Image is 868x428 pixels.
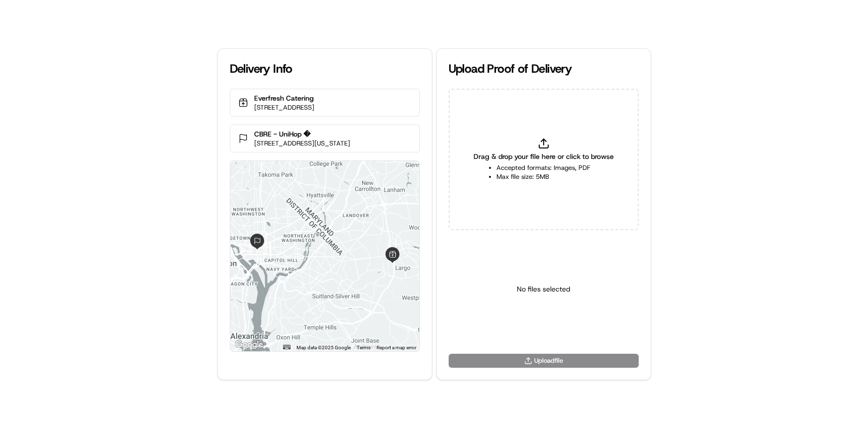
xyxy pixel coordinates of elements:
[233,338,266,351] a: Open this area in Google Maps (opens a new window)
[517,284,570,294] p: No files selected
[496,163,590,172] li: Accepted formats: Images, PDF
[254,93,314,103] p: Everfresh Catering
[283,345,290,349] button: Keyboard shortcuts
[254,103,314,112] p: [STREET_ADDRESS]
[254,139,350,148] p: [STREET_ADDRESS][US_STATE]
[296,345,351,350] span: Map data ©2025 Google
[496,172,590,181] li: Max file size: 5MB
[449,61,639,77] div: Upload Proof of Delivery
[254,129,350,139] p: CBRE - UniHop �
[233,338,266,351] img: Google
[230,61,420,77] div: Delivery Info
[474,151,614,161] span: Drag & drop your file here or click to browse
[357,345,371,350] a: Terms (opens in new tab)
[377,345,416,350] a: Report a map error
